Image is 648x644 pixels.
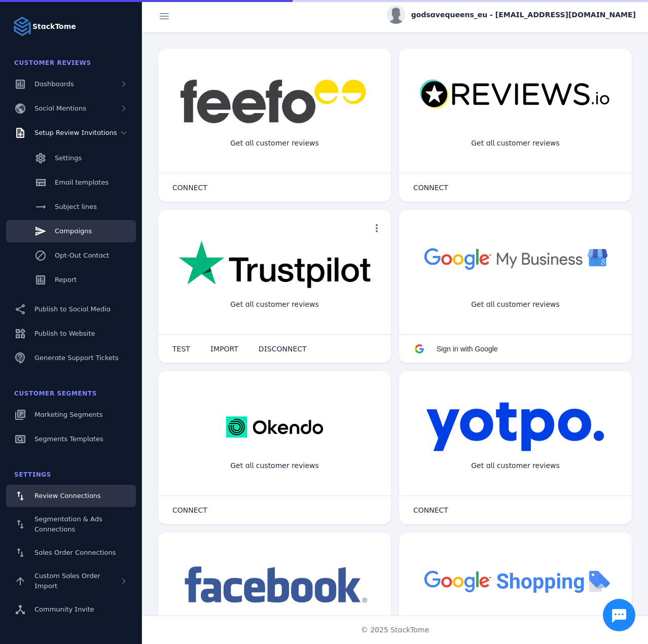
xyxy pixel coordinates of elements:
span: CONNECT [413,184,448,191]
a: Sales Order Connections [6,542,136,564]
a: Generate Support Tickets [6,347,136,369]
span: Settings [14,471,51,478]
a: Segments Templates [6,428,136,450]
img: googlebusiness.png [419,240,611,276]
span: Campaigns [55,227,92,235]
a: Settings [6,147,136,169]
button: Sign in with Google [403,339,508,359]
a: Review Connections [6,485,136,507]
strong: StackTome [32,21,76,32]
span: CONNECT [172,507,207,514]
a: Segmentation & Ads Connections [6,509,136,540]
button: CONNECT [162,500,218,520]
a: Publish to Social Media [6,298,136,320]
button: godsavequeens_eu - [EMAIL_ADDRESS][DOMAIN_NAME] [387,6,636,24]
span: Opt-Out Contact [55,252,109,259]
span: Custom Sales Order Import [34,572,100,590]
span: Segments Templates [34,435,103,443]
img: yotpo.png [426,402,605,452]
a: Email templates [6,171,136,194]
span: Generate Support Tickets [34,354,119,362]
span: Community Invite [34,605,94,613]
button: TEST [162,339,200,359]
span: godsavequeens_eu - [EMAIL_ADDRESS][DOMAIN_NAME] [411,10,636,20]
div: Import Products from Google [455,614,575,640]
img: Logo image [12,16,32,37]
span: IMPORT [210,345,238,352]
span: Subject lines [55,203,97,210]
img: profile.jpg [387,6,405,24]
img: reviewsio.svg [419,79,611,110]
span: Customer Segments [14,390,97,397]
div: Get all customer reviews [222,452,327,479]
span: Segmentation & Ads Connections [34,515,102,533]
span: Dashboards [34,80,74,88]
img: okendo.webp [226,402,323,452]
span: Publish to Social Media [34,305,111,313]
span: CONNECT [413,507,448,514]
span: Settings [55,154,82,162]
span: Email templates [55,178,109,186]
a: Report [6,269,136,291]
span: TEST [172,345,190,352]
div: Get all customer reviews [463,130,568,157]
div: Get all customer reviews [222,130,327,157]
div: Get all customer reviews [222,291,327,318]
button: CONNECT [403,500,458,520]
img: facebook.png [178,563,371,608]
span: Sales Order Connections [34,549,116,556]
span: Customer Reviews [14,59,91,66]
a: Publish to Website [6,323,136,345]
span: © 2025 StackTome [361,625,429,635]
button: CONNECT [403,177,458,198]
span: Report [55,276,77,283]
span: Publish to Website [34,330,95,337]
span: Sign in with Google [437,345,498,353]
span: Setup Review Invitations [34,129,117,136]
img: googleshopping.png [419,563,611,599]
a: Subject lines [6,196,136,218]
a: Community Invite [6,598,136,621]
span: Social Mentions [34,104,86,112]
span: Marketing Segments [34,411,102,418]
span: CONNECT [172,184,207,191]
img: trustpilot.png [178,240,371,290]
a: Marketing Segments [6,404,136,426]
span: DISCONNECT [259,345,307,352]
button: IMPORT [200,339,248,359]
button: more [367,218,387,238]
a: Opt-Out Contact [6,244,136,267]
img: feefo.png [178,79,371,124]
button: DISCONNECT [248,339,317,359]
a: Campaigns [6,220,136,242]
button: CONNECT [162,177,218,198]
div: Get all customer reviews [463,291,568,318]
span: Review Connections [34,492,101,499]
div: Get all customer reviews [463,452,568,479]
